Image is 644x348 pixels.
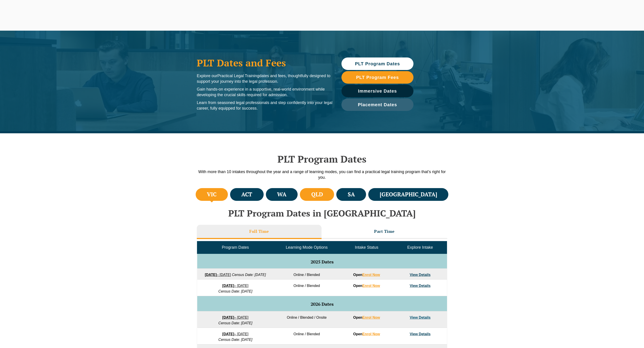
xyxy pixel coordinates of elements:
[341,57,413,70] a: PLT Program Dates
[311,259,334,265] span: 2025 Dates
[358,102,397,107] span: Placement Dates
[273,269,340,280] td: Online / Blended
[410,273,430,277] a: View Details
[358,89,397,93] span: Immersive Dates
[217,74,259,78] span: Practical Legal Training
[311,191,323,198] h4: QLD
[341,71,413,84] a: PLT Program Fees
[353,273,380,277] strong: Open
[241,191,252,198] h4: ACT
[356,75,399,80] span: PLT Program Fees
[197,73,333,84] p: Explore our dates and fees, thoughtfully designed to support your journey into the legal profession.
[205,273,231,277] a: [DATE]– [DATE]
[218,321,252,325] em: Census Date: [DATE]
[355,245,378,250] span: Intake Status
[341,98,413,111] a: Placement Dates
[410,316,430,319] a: View Details
[362,284,380,288] a: Enrol Now
[277,191,286,198] h4: WA
[205,273,217,277] strong: [DATE]
[218,338,252,342] em: Census Date: [DATE]
[222,316,234,319] strong: [DATE]
[218,289,252,293] em: Census Date: [DATE]
[222,284,234,288] strong: [DATE]
[197,57,333,68] h1: PLT Dates and Fees
[374,229,395,234] h3: Part Time
[353,316,380,319] strong: Open
[222,284,248,288] a: [DATE]– [DATE]
[197,100,333,111] p: Learn from seasoned legal professionals and step confidently into your legal career, fully equipp...
[407,245,433,250] span: Explore Intake
[222,316,248,319] a: [DATE]– [DATE]
[222,332,248,336] a: [DATE]– [DATE]
[353,332,380,336] strong: Open
[273,328,340,344] td: Online / Blended
[311,301,334,307] span: 2026 Dates
[355,62,400,66] span: PLT Program Dates
[195,153,449,165] h2: PLT Program Dates
[195,208,449,218] h2: PLT Program Dates in [GEOGRAPHIC_DATA]
[410,332,430,336] a: View Details
[249,229,269,234] h3: Full Time
[222,332,234,336] strong: [DATE]
[222,245,249,250] span: Program Dates
[380,191,437,198] h4: [GEOGRAPHIC_DATA]
[273,280,340,296] td: Online / Blended
[207,191,216,198] h4: VIC
[195,169,449,180] p: With more than 10 intakes throughout the year and a range of learning modes, you can find a pract...
[353,284,380,288] strong: Open
[232,273,266,277] em: Census Date: [DATE]
[286,245,328,250] span: Learning Mode Options
[362,316,380,319] a: Enrol Now
[273,311,340,328] td: Online / Blended / Onsite
[341,85,413,97] a: Immersive Dates
[348,191,355,198] h4: SA
[410,284,430,288] a: View Details
[362,273,380,277] a: Enrol Now
[362,332,380,336] a: Enrol Now
[197,87,333,98] p: Gain hands-on experience in a supportive, real-world environment while developing the crucial ski...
